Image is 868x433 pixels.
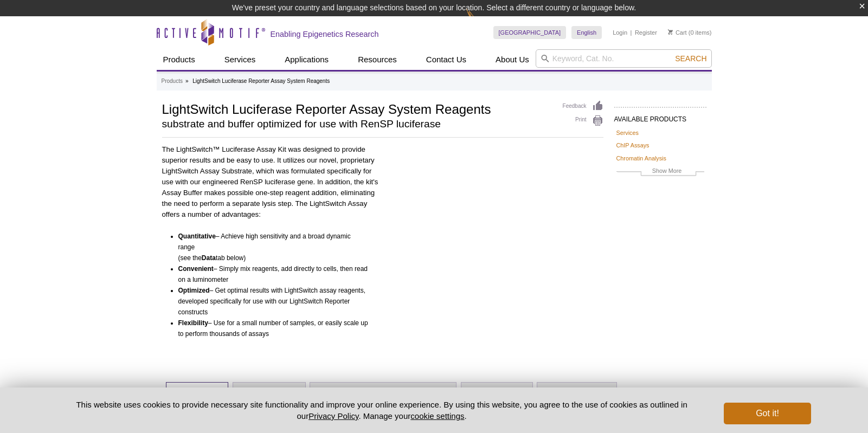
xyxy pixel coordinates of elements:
li: – Use for a small number of samples, or easily scale up to perform thousands of assays [178,318,369,339]
a: Privacy Policy [308,411,358,421]
h2: substrate and buffer optimized for use with RenSP luciferase [162,119,552,129]
li: » [185,78,189,84]
a: Contact Us [420,49,473,70]
a: Documents (12) [233,383,305,404]
li: – Get optimal results with LightSwitch assay reagents, developed specifically for use with our Li... [178,285,369,318]
a: Register [635,29,657,36]
li: | [631,26,632,39]
b: Data [202,254,216,262]
a: LightSwitch™ Luciferase Assay Overview [310,383,456,404]
a: Products (1) [166,383,228,404]
input: Keyword, Cat. No. [536,49,712,68]
iframe: Watch the Lightswitch video [387,144,603,266]
a: Applications [278,49,335,70]
button: Got it! [724,403,811,424]
li: LightSwitch Luciferase Reporter Assay System Reagents [192,78,330,84]
a: Resources [351,49,403,70]
b: Flexibility [178,319,208,327]
button: cookie settings [410,411,464,421]
a: Products [162,76,183,86]
a: Cart [668,29,687,36]
a: Services [218,49,262,70]
a: Print [563,115,603,127]
b: Convenient [178,265,214,273]
h2: AVAILABLE PRODUCTS [614,107,706,126]
b: Optimized [178,287,210,294]
h1: LightSwitch Luciferase Reporter Assay System Reagents [162,100,552,117]
button: Search [672,54,710,63]
a: 3´UTR Controls [461,383,532,404]
a: Show More [616,166,704,178]
a: Products [157,49,202,70]
p: The LightSwitch™ Luciferase Assay Kit was designed to provide superior results and be easy to use... [162,144,378,220]
a: Promoter Controls [537,383,616,404]
h2: Enabling Epigenetics Research [271,29,379,39]
a: [GEOGRAPHIC_DATA] [493,26,567,39]
img: Change Here [466,8,495,34]
a: Services [616,128,639,138]
b: Quantitative [178,232,216,240]
a: Feedback [563,100,603,112]
a: About Us [489,49,536,70]
li: (0 items) [668,26,712,39]
a: ChIP Assays [616,140,650,150]
li: – Simply mix reagents, add directly to cells, then read on a luminometer [178,263,369,285]
li: – Achieve high sensitivity and a broad dynamic range (see the tab below) [178,231,369,263]
a: Login [613,29,627,36]
a: English [571,26,602,39]
span: Search [675,54,706,63]
img: Your Cart [668,29,673,35]
a: Chromatin Analysis [616,153,666,163]
p: This website uses cookies to provide necessary site functionality and improve your online experie... [57,399,706,422]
